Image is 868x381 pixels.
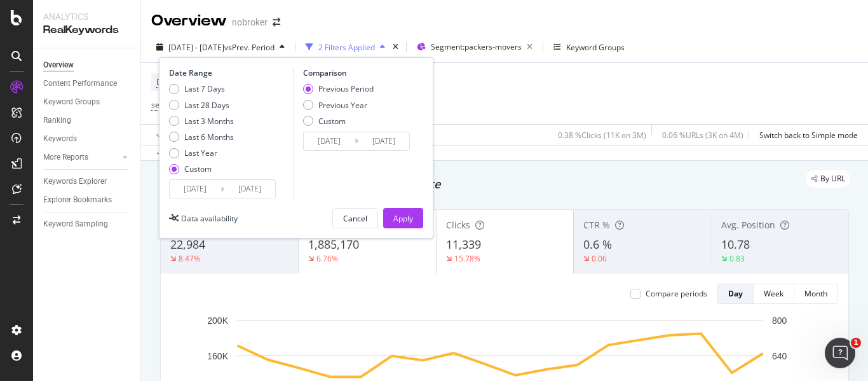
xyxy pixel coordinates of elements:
button: Cancel [332,208,378,228]
div: 15.78% [454,253,480,264]
input: Start Date [304,132,355,150]
div: Custom [184,163,212,174]
div: Custom [303,116,374,127]
button: Segment:packers-movers [412,37,538,57]
div: Overview [151,10,227,32]
text: 160K [207,351,228,361]
div: Switch back to Simple mode [759,130,858,141]
div: Last 28 Days [169,100,234,111]
div: Custom [318,116,346,127]
button: Apply [151,125,188,145]
div: Previous Period [303,83,374,94]
div: Explorer Bookmarks [43,193,112,207]
div: Comparison [303,67,414,78]
div: 0.38 % Clicks ( 11K on 3M ) [558,130,646,141]
span: Clicks [446,219,470,231]
div: Custom [169,163,234,174]
span: Segment: packers-movers [431,41,522,52]
span: 1 [851,338,861,348]
div: arrow-right-arrow-left [273,18,280,27]
div: 2 Filters Applied [318,42,375,53]
button: 2 Filters Applied [301,37,390,57]
button: Week [754,284,794,304]
button: Day [717,284,754,304]
div: RealKeywords [43,23,130,38]
input: End Date [358,132,409,150]
span: Avg. Position [721,219,775,231]
span: Device [156,76,180,87]
div: 8.47% [179,253,200,264]
div: Last Year [169,148,234,158]
a: Ranking [43,114,132,127]
a: Keywords Explorer [43,175,132,188]
div: Data availability [181,213,238,224]
span: seo [151,99,164,110]
a: Explorer Bookmarks [43,193,132,207]
div: 0.06 [592,253,607,264]
div: Month [804,288,827,299]
text: 640 [772,351,787,361]
div: 0.06 % URLs ( 3K on 4M ) [662,130,743,141]
div: Keyword Sampling [43,218,108,231]
text: 800 [772,315,787,326]
a: More Reports [43,151,119,164]
div: Previous Year [303,100,374,111]
a: Keyword Groups [43,95,132,109]
span: By URL [820,175,845,183]
input: End Date [224,180,275,198]
span: 0.6 % [583,237,612,252]
span: CTR % [583,219,610,231]
div: Analytics [43,10,130,23]
button: Apply [383,208,423,228]
div: Apply [393,213,413,224]
div: times [390,41,401,53]
text: 200K [207,315,228,326]
div: 0.83 [729,253,745,264]
div: Last 3 Months [184,116,234,127]
iframe: Intercom live chat [825,338,855,368]
span: 1,885,170 [308,237,359,252]
button: Switch back to Simple mode [754,125,858,145]
div: Last 7 Days [169,83,234,94]
div: Previous Year [318,100,367,111]
div: Ranking [43,114,71,127]
div: Last 28 Days [184,100,229,111]
input: Start Date [170,180,220,198]
a: Content Performance [43,77,132,90]
span: vs Prev. Period [224,42,275,53]
a: Keyword Sampling [43,218,132,231]
div: Last 3 Months [169,116,234,127]
div: Keyword Groups [566,42,625,53]
span: 10.78 [721,237,750,252]
button: Keyword Groups [548,37,630,57]
div: Cancel [343,213,367,224]
div: Week [764,288,783,299]
div: Date Range [169,67,290,78]
div: Overview [43,59,74,72]
div: Last Year [184,148,217,158]
span: 22,984 [170,237,205,252]
div: Last 6 Months [184,132,234,142]
button: Month [794,284,838,304]
div: Previous Period [318,83,374,94]
div: Day [728,288,743,299]
div: Compare periods [646,288,707,299]
a: Keywords [43,132,132,146]
div: Last 6 Months [169,132,234,142]
div: Keywords Explorer [43,175,107,188]
span: 11,339 [446,237,481,252]
div: legacy label [806,170,850,188]
div: Content Performance [43,77,117,90]
div: Keywords [43,132,77,146]
div: More Reports [43,151,88,164]
div: Last 7 Days [184,83,225,94]
a: Overview [43,59,132,72]
button: [DATE] - [DATE]vsPrev. Period [151,37,290,57]
span: [DATE] - [DATE] [168,42,224,53]
div: 6.76% [316,253,338,264]
div: Keyword Groups [43,95,100,109]
div: nobroker [232,16,268,29]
